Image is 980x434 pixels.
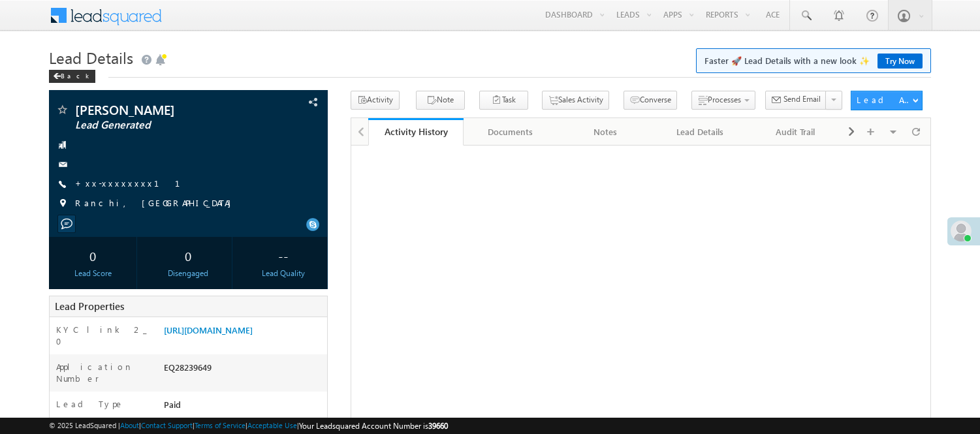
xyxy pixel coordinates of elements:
[624,91,677,110] button: Converse
[558,118,653,146] a: Notes
[247,421,297,429] a: Acceptable Use
[75,178,196,189] a: +xx-xxxxxxxx11
[49,47,133,68] span: Lead Details
[75,197,238,210] span: Ranchi, [GEOGRAPHIC_DATA]
[141,421,193,429] a: Contact Support
[243,268,324,279] div: Lead Quality
[120,421,139,429] a: About
[857,94,912,106] div: Lead Actions
[851,91,923,110] button: Lead Actions
[664,124,736,140] div: Lead Details
[243,243,324,268] div: --
[52,268,133,279] div: Lead Score
[464,118,558,146] a: Documents
[148,268,229,279] div: Disengaged
[428,421,448,431] span: 39660
[708,95,741,104] span: Processes
[748,118,843,146] a: Audit Trail
[474,124,546,140] div: Documents
[164,324,253,335] a: [URL][DOMAIN_NAME]
[161,398,327,416] div: Paid
[654,118,748,146] a: Lead Details
[195,421,245,429] a: Terms of Service
[416,91,465,110] button: Note
[759,124,831,140] div: Audit Trail
[351,91,400,110] button: Activity
[783,93,821,105] span: Send Email
[569,124,641,140] div: Notes
[704,54,923,67] span: Faster 🚀 Lead Details with a new look ✨
[49,420,448,432] span: © 2025 LeadSquared | | | | |
[52,243,133,268] div: 0
[368,118,463,146] a: Activity History
[765,91,827,110] button: Send Email
[877,54,923,69] a: Try Now
[75,119,248,132] span: Lead Generated
[299,421,448,431] span: Your Leadsquared Account Number is
[49,70,95,83] div: Back
[378,125,453,138] div: Activity History
[161,361,327,379] div: EQ28239649
[148,243,229,268] div: 0
[75,103,248,116] span: [PERSON_NAME]
[691,91,755,110] button: Processes
[49,69,102,80] a: Back
[56,398,124,410] label: Lead Type
[56,361,150,384] label: Application Number
[55,300,124,313] span: Lead Properties
[479,91,528,110] button: Task
[542,91,609,110] button: Sales Activity
[56,324,150,347] label: KYC link 2_0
